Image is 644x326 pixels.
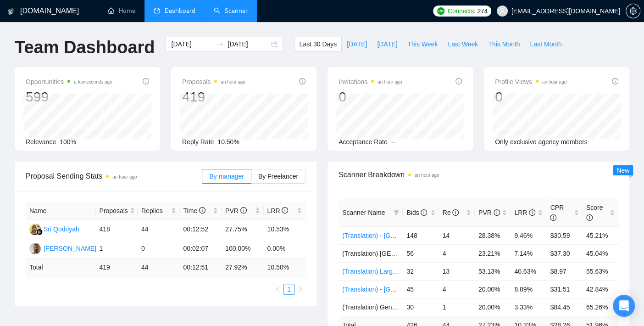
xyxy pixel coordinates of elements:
span: Bids [406,209,427,216]
a: MS[PERSON_NAME] Ozcelik [29,244,119,252]
span: Profile Views [495,76,566,87]
td: 1 [439,298,475,316]
td: 20.00% [475,280,511,298]
span: CPR [550,204,564,221]
div: Open Intercom Messenger [613,295,635,317]
td: $84.45 [546,298,582,316]
td: 100.00% [222,239,264,259]
td: 10.50 % [264,259,306,276]
span: info-circle [612,78,618,84]
td: 0.00% [264,239,306,259]
td: 148 [403,226,439,244]
span: By Freelancer [258,173,298,180]
td: 23.21% [475,244,511,262]
li: 1 [283,284,294,295]
span: left [275,287,281,292]
td: 42.84% [583,280,618,298]
span: -- [391,138,395,146]
td: Total [26,259,96,276]
div: [PERSON_NAME] Ozcelik [44,243,119,253]
div: 0 [495,88,566,106]
button: left [272,284,283,295]
span: swap-right [217,40,224,48]
button: Last Month [525,37,566,51]
span: info-circle [421,209,427,216]
a: (Translation) - [GEOGRAPHIC_DATA] [342,232,450,239]
a: 1 [284,284,294,294]
span: Opportunities [26,76,112,87]
td: 40.63% [511,262,546,280]
span: 10.50% [217,138,239,146]
span: Acceptance Rate [339,138,388,146]
span: dashboard [154,7,160,14]
span: Time [183,207,205,214]
img: upwork-logo.png [437,7,444,15]
td: 00:02:07 [180,239,222,259]
span: info-circle [299,78,305,84]
td: 4 [439,280,475,298]
button: setting [626,4,640,18]
div: Sri Qodriyah [44,224,79,234]
div: 599 [26,88,112,106]
span: Last 30 Days [299,39,337,49]
time: an hour ago [112,174,137,180]
span: [DATE] [347,39,367,49]
td: 00:12:51 [180,259,222,276]
span: Connects: [448,6,475,16]
td: 28.38% [475,226,511,244]
td: 44 [138,259,180,276]
td: 45.04% [583,244,618,262]
td: 0 [138,239,180,259]
span: Only exclusive agency members [495,138,588,146]
td: 30 [403,298,439,316]
time: an hour ago [221,79,245,84]
td: 10.53% [264,220,306,239]
td: 3.33% [511,298,546,316]
div: 0 [339,88,402,106]
span: Invitations [339,76,402,87]
td: 55.63% [583,262,618,280]
button: Last Week [443,37,483,51]
td: 418 [96,220,138,239]
time: an hour ago [542,79,566,84]
td: 14 [439,226,475,244]
span: Relevance [26,138,56,146]
span: This Week [407,39,438,49]
span: setting [626,7,640,15]
span: right [297,287,303,292]
td: 27.75% [222,220,264,239]
span: Score [586,204,603,221]
td: 56 [403,244,439,262]
td: 32 [403,262,439,280]
span: 100% [60,138,76,146]
span: Replies [141,206,169,216]
button: This Month [483,37,525,51]
li: Next Page [294,284,305,295]
h1: Team Dashboard [15,37,155,58]
a: (Translation) Large Projects [342,268,421,275]
span: LRR [267,207,289,214]
td: 7.14% [511,244,546,262]
td: $31.51 [546,280,582,298]
span: 274 [477,6,487,16]
span: info-circle [494,209,500,216]
td: 13 [439,262,475,280]
span: PVR [225,207,247,214]
td: 20.00% [475,298,511,316]
button: [DATE] [342,37,372,51]
span: Proposals [100,206,128,216]
img: MS [29,243,41,254]
span: By manager [209,173,244,180]
td: 45 [403,280,439,298]
td: 45.21% [583,226,618,244]
td: 65.26% [583,298,618,316]
button: Last 30 Days [294,37,342,51]
span: (Translation) [GEOGRAPHIC_DATA] [342,250,447,257]
span: New [616,167,629,174]
time: a few seconds ago [74,79,112,84]
th: Proposals [96,202,138,220]
a: searchScanner [214,7,248,15]
span: info-circle [143,78,149,84]
time: an hour ago [415,173,439,178]
span: info-circle [586,214,593,221]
